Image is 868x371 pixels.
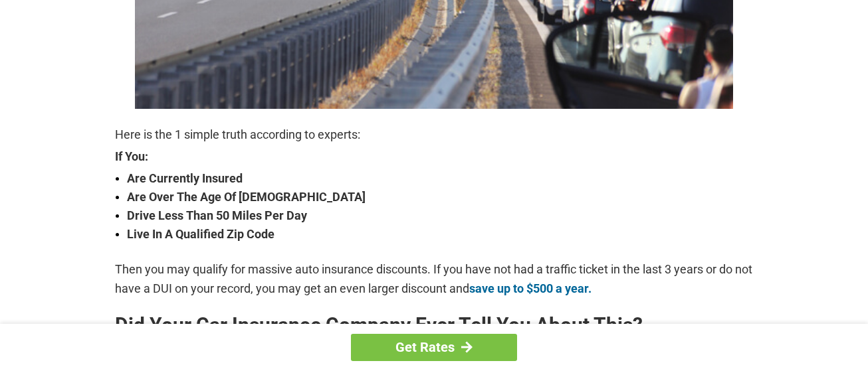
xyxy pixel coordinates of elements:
strong: Are Over The Age Of [DEMOGRAPHIC_DATA] [127,188,753,206]
strong: Drive Less Than 50 Miles Per Day [127,206,753,225]
strong: Live In A Qualified Zip Code [127,225,753,244]
a: save up to $500 a year. [469,281,592,295]
p: Then you may qualify for massive auto insurance discounts. If you have not had a traffic ticket i... [115,260,753,297]
a: Get Rates [351,334,517,361]
strong: Are Currently Insured [127,169,753,188]
strong: If You: [115,151,753,163]
p: Here is the 1 simple truth according to experts: [115,125,753,144]
h2: Did Your Car Insurance Company Ever Tell You About This? [115,315,753,336]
